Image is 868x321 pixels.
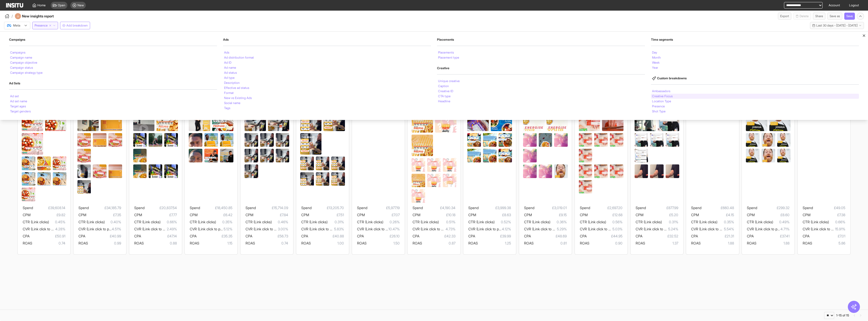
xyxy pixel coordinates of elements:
[580,241,589,245] span: ROAS
[23,213,31,217] span: CPM
[502,226,511,232] span: 4.12%
[793,13,811,20] span: You cannot delete a preset report.
[301,220,328,224] span: CTR (Link clicks)
[423,205,455,211] span: £4,190.34
[144,240,177,246] span: 0.88
[383,219,400,225] span: 0.26%
[803,206,813,210] span: Spend
[747,220,773,224] span: CTR (Link clicks)
[10,51,25,54] li: Campaigns
[86,212,121,218] span: £7.35
[58,3,65,7] span: Open
[809,233,845,239] span: £7.01
[813,13,825,20] button: Share
[413,227,457,231] span: CVR (Link click to purchase)
[224,71,237,74] li: Ad status
[724,226,734,232] span: 5.54%
[651,76,859,80] h2: Custom breakdowns
[780,226,790,232] span: 4.71%
[580,220,606,224] span: CTR (Link clicks)
[224,76,235,79] li: Ad type
[652,66,658,69] li: Year
[747,206,757,210] span: Spend
[278,226,288,232] span: 3.00%
[23,241,32,245] span: ROAS
[301,213,309,217] span: CPM
[413,220,439,224] span: CTR (Link clicks)
[308,233,344,239] span: £40.88
[810,212,845,218] span: £7.38
[246,206,256,210] span: Spend
[778,13,791,20] button: Export
[438,90,453,93] li: Creative ID
[612,226,622,232] span: 5.03%
[35,23,48,28] span: Presence
[590,205,622,211] span: £2,697.20
[691,213,699,217] span: CPM
[134,234,141,238] span: CPA
[803,220,829,224] span: CTR (Link clicks)
[636,213,643,217] span: CPM
[142,212,177,218] span: £7.77
[357,213,365,217] span: CPM
[32,240,65,246] span: 0.74
[580,206,590,210] span: Spend
[438,85,449,88] li: Caption
[701,205,734,211] span: £660.48
[652,110,666,113] li: Shot Type
[476,212,511,218] span: £8.63
[636,227,680,231] span: CVR (Link click to purchase)
[224,86,249,89] li: Effective ad status
[197,233,232,239] span: £35.35
[10,66,33,69] li: Campaign status
[224,61,231,64] li: Ad ID
[10,71,43,74] li: Campaign strategy type
[223,38,431,42] h2: Ads
[367,205,400,211] span: £5,977.19
[357,241,367,245] span: ROAS
[668,226,678,232] span: 5.24%
[652,56,661,59] li: Month
[23,220,49,224] span: CTR (Link clicks)
[10,95,19,98] li: Ad set
[755,212,790,218] span: £8.60
[4,13,13,19] button: /
[524,234,531,238] span: CPA
[439,219,455,225] span: 0.51%
[550,219,567,225] span: 0.36%
[652,95,673,98] li: Creative Focus
[524,220,550,224] span: CTR (Link clicks)
[311,240,344,246] span: 1.00
[468,213,476,217] span: CPM
[134,206,145,210] span: Spend
[468,241,478,245] span: ROAS
[246,234,252,238] span: CPA
[190,213,198,217] span: CPM
[652,100,671,103] li: Location Type
[438,80,460,83] li: Unique creative
[413,213,420,217] span: CPM
[160,219,177,225] span: 0.66%
[190,227,234,231] span: CVR (Link click to purchase)
[468,206,479,210] span: Spend
[652,61,660,64] li: Week
[200,205,232,211] span: £18,450.85
[23,234,30,238] span: CPA
[606,219,622,225] span: 0.56%
[691,234,698,238] span: CPA
[60,22,90,29] button: Add breakdown
[643,212,678,218] span: £5.20
[645,240,678,246] span: 1.37
[6,3,23,8] img: Logo
[437,66,645,70] h2: Creative
[835,226,845,232] span: 15.91%
[357,220,383,224] span: CTR (Link clicks)
[301,241,311,245] span: ROAS
[588,212,622,218] span: £12.68
[89,205,121,211] span: £34,185.79
[813,205,845,211] span: £49.05
[224,102,240,105] li: Social name
[413,206,423,210] span: Spend
[812,240,845,246] span: 5.86
[334,226,344,232] span: 5.83%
